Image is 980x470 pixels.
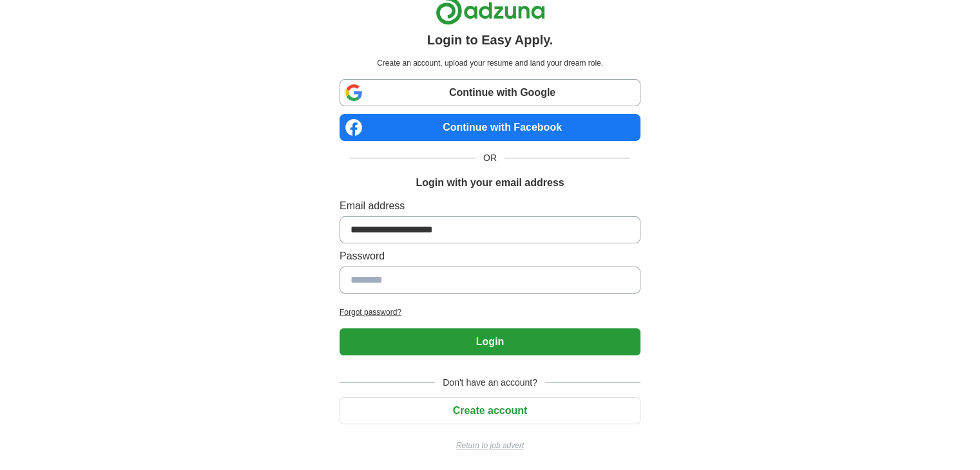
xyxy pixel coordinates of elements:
[340,114,640,141] a: Continue with Facebook
[435,376,545,390] span: Don't have an account?
[476,151,504,165] span: OR
[340,306,640,318] a: Forgot password?
[340,328,640,355] button: Login
[340,79,640,106] a: Continue with Google
[340,405,640,416] a: Create account
[340,397,640,424] button: Create account
[340,198,640,214] label: Email address
[340,440,640,451] a: Return to job advert
[340,249,640,264] label: Password
[416,175,564,191] h1: Login with your email address
[342,57,638,69] p: Create an account, upload your resume and land your dream role.
[427,30,553,50] h1: Login to Easy Apply.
